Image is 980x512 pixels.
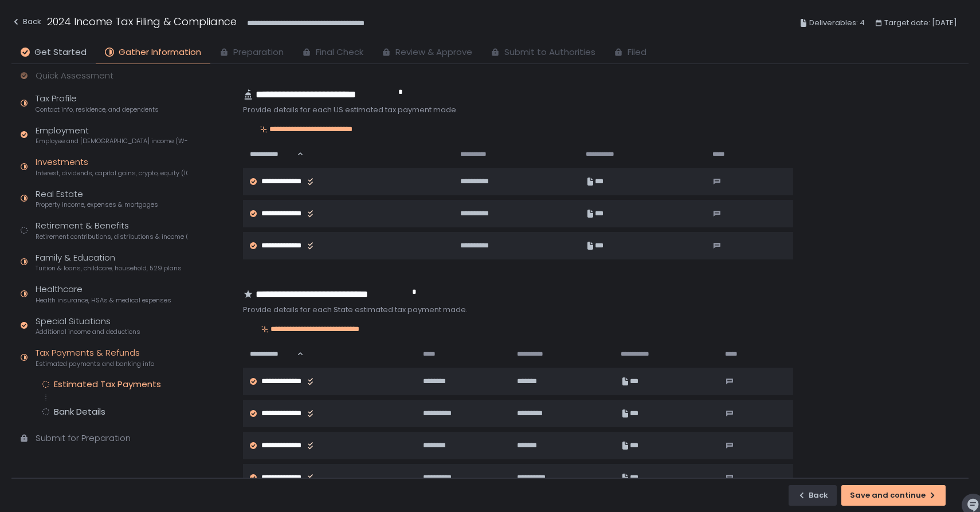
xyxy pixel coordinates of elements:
[809,16,865,30] span: Deliverables: 4
[36,69,113,82] div: Quick Assessment
[36,296,171,305] span: Health insurance, HSAs & medical expenses
[54,379,161,390] div: Estimated Tax Payments
[36,251,182,273] div: Family & Education
[36,200,158,209] span: Property income, expenses & mortgages
[11,15,41,29] div: Back
[36,283,171,305] div: Healthcare
[36,188,158,210] div: Real Estate
[789,485,837,506] button: Back
[36,328,140,336] span: Additional income and deductions
[884,16,957,30] span: Target date: [DATE]
[34,46,87,59] span: Get Started
[316,46,363,59] span: Final Check
[36,346,154,368] div: Tax Payments & Refunds
[36,169,187,178] span: Interest, dividends, capital gains, crypto, equity (1099s, K-1s)
[36,432,131,445] div: Submit for Preparation
[36,264,182,273] span: Tuition & loans, childcare, household, 529 plans
[54,406,105,418] div: Bank Details
[36,360,154,368] span: Estimated payments and banking info
[797,490,828,501] div: Back
[628,46,646,59] span: Filed
[504,46,595,59] span: Submit to Authorities
[36,124,187,146] div: Employment
[243,305,793,315] div: Provide details for each State estimated tax payment made.
[36,233,187,241] span: Retirement contributions, distributions & income (1099-R, 5498)
[119,46,201,59] span: Gather Information
[36,219,187,241] div: Retirement & Benefits
[395,46,472,59] span: Review & Approve
[36,92,159,114] div: Tax Profile
[36,105,159,114] span: Contact info, residence, and dependents
[243,105,793,115] div: Provide details for each US estimated tax payment made.
[36,315,140,337] div: Special Situations
[36,156,187,178] div: Investments
[841,485,946,506] button: Save and continue
[36,137,187,145] span: Employee and [DEMOGRAPHIC_DATA] income (W-2s)
[47,14,237,29] h1: 2024 Income Tax Filing & Compliance
[233,46,284,59] span: Preparation
[850,490,937,501] div: Save and continue
[11,14,41,33] button: Back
